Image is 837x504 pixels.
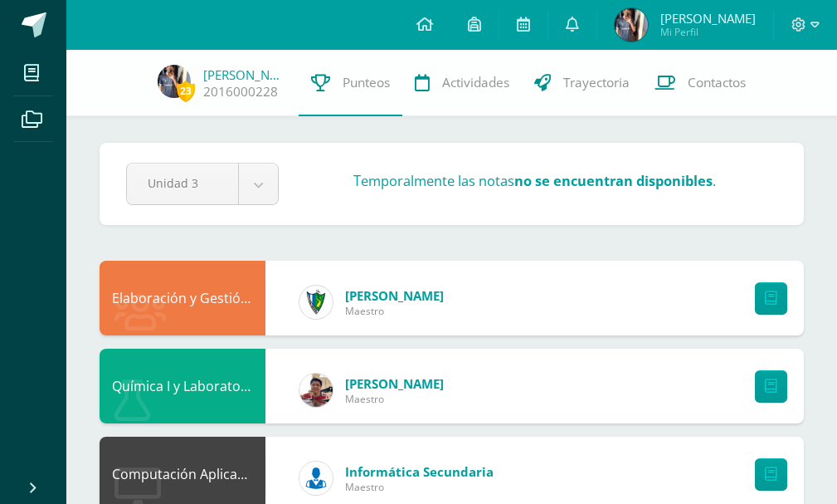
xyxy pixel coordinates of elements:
a: 2016000228 [203,83,278,100]
span: 23 [177,81,195,101]
span: [PERSON_NAME] [345,287,444,304]
img: 98db2abaebcf393532ef91b5960c49aa.png [158,65,191,98]
span: [PERSON_NAME] [345,375,444,392]
h3: Temporalmente las notas . [353,172,716,190]
a: [PERSON_NAME] [203,66,286,83]
img: 6ed6846fa57649245178fca9fc9a58dd.png [299,462,333,495]
span: Punteos [343,74,390,91]
a: Actividades [402,50,522,116]
img: 98db2abaebcf393532ef91b5960c49aa.png [615,8,648,42]
div: Elaboración y Gestión de Proyectos [100,261,265,335]
span: Mi Perfil [660,25,756,39]
span: Maestro [345,480,494,494]
span: Contactos [688,74,746,91]
a: Punteos [299,50,402,116]
span: Maestro [345,304,444,318]
strong: no se encuentran disponibles [514,172,713,190]
img: cb93aa548b99414539690fcffb7d5efd.png [299,374,333,407]
span: Maestro [345,392,444,406]
img: 9f174a157161b4ddbe12118a61fed988.png [299,286,333,319]
span: Trayectoria [563,74,630,91]
a: Trayectoria [522,50,642,116]
div: Química I y Laboratorio [100,349,265,423]
span: Informática Secundaria [345,463,494,480]
a: Contactos [642,50,758,116]
a: Unidad 3 [127,164,278,204]
span: [PERSON_NAME] [660,10,756,27]
span: Actividades [442,74,509,91]
span: Unidad 3 [148,164,217,203]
